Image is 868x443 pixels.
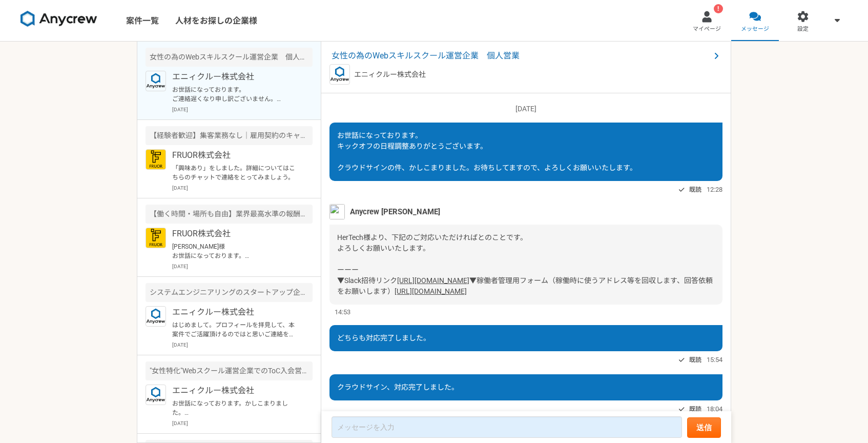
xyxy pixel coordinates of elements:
[354,69,426,80] p: エニィクルー株式会社
[332,50,710,62] span: 女性の為のWebスキルスクール運営企業 個人営業
[172,71,299,83] p: エニィクルー株式会社
[172,106,313,113] p: [DATE]
[395,287,467,295] a: [URL][DOMAIN_NAME]
[146,283,313,302] div: システムエンジニアリングのスタートアップ企業 生成AIの新規事業のセールスを募集
[329,64,350,85] img: logo_text_blue_01.png
[687,417,721,438] button: 送信
[397,276,469,285] a: [URL][DOMAIN_NAME]
[689,354,701,366] span: 既読
[146,71,166,91] img: logo_text_blue_01.png
[172,184,313,192] p: [DATE]
[20,11,97,27] img: 8DqYSo04kwAAAAASUVORK5CYII=
[329,204,345,219] img: S__5267474.jpg
[172,399,299,417] p: お世話になっております。かしこまりました。 気になる案件等ございましたらお気軽にご連絡ください。 引き続きよろしくお願い致します。
[146,385,166,405] img: logo_text_blue_01.png
[146,306,166,327] img: logo_text_blue_01.png
[337,131,637,172] span: お世話になっております。 キックオフの日程調整ありがとうございます。 クラウドサインの件、かしこまりました。お待ちしてますので、よろしくお願いいたします。
[146,228,166,248] img: FRUOR%E3%83%AD%E3%82%B3%E3%82%99.png
[337,276,713,295] span: ▼稼働者管理用フォーム（稼働時に使うアドレス等を回収します、回答依頼をお願いします）
[172,149,299,162] p: FRUOR株式会社
[146,361,313,380] div: "女性特化"Webスクール運営企業でのToC入会営業（フルリモート可）
[707,404,722,414] span: 18:04
[172,341,313,349] p: [DATE]
[337,334,430,342] span: どちらも対応完了しました。
[172,419,313,427] p: [DATE]
[172,164,299,182] p: 「興味あり」をしました。詳細についてはこちらのチャットで連絡をとってみましょう。
[146,126,313,145] div: 【経験者歓迎】集客業務なし｜雇用契約のキャリアアドバイザー
[146,205,313,224] div: 【働く時間・場所も自由】業界最高水準の報酬率を誇るキャリアアドバイザーを募集！
[335,307,350,317] span: 14:53
[146,149,166,170] img: FRUOR%E3%83%AD%E3%82%B3%E3%82%99.png
[172,306,299,318] p: エニィクルー株式会社
[707,355,722,365] span: 15:54
[172,242,299,260] p: [PERSON_NAME]様 お世話になっております。 [PERSON_NAME]です。 貴社の集客業務なしと記載された、業務委託の求人を拝見させていただいたのですが、そちらの内容でお話を進めて...
[172,85,299,104] p: お世話になっております。 ご連絡遅くなり申し訳ございません。 先ほど、ご連絡しました。
[707,185,722,194] span: 12:28
[337,233,527,285] span: HerTech様より、下記のご対応いただければとのことです。 よろしくお願いいたします。 ーーー ▼Slack招待リンク
[689,184,701,196] span: 既読
[172,385,299,397] p: エニィクルー株式会社
[714,4,723,13] div: !
[329,104,722,114] p: [DATE]
[350,206,440,217] span: Anycrew [PERSON_NAME]
[337,383,459,391] span: クラウドサイン、対応完了しました。
[172,228,299,240] p: FRUOR株式会社
[693,25,721,33] span: マイページ
[741,25,769,33] span: メッセージ
[146,48,313,67] div: 女性の為のWebスキルスクール運営企業 個人営業
[172,320,299,339] p: はじめまして。プロフィールを拝見して、本案件でご活躍頂けるのではと思いご連絡を差し上げました。 案件ページの内容をご確認頂き、もし条件など合致されるようでしたら是非詳細をご案内できればと思います...
[172,263,313,270] p: [DATE]
[689,403,701,415] span: 既読
[797,25,809,33] span: 設定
